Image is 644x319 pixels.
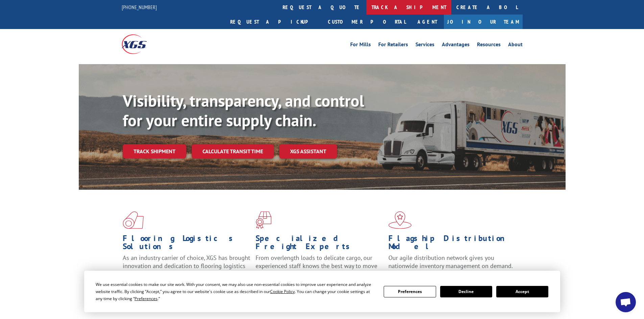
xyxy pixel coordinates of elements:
[415,42,434,49] a: Services
[123,254,250,278] span: As an industry carrier of choice, XGS has brought innovation and dedication to flooring logistics...
[616,292,636,312] div: Open chat
[508,42,523,49] a: About
[123,234,251,254] h1: Flooring Logistics Solutions
[256,254,383,284] p: From overlength loads to delicate cargo, our experienced staff knows the best way to move your fr...
[477,42,501,49] a: Resources
[192,144,274,159] a: Calculate transit time
[388,234,516,254] h1: Flagship Distribution Model
[256,234,383,254] h1: Specialized Freight Experts
[388,211,412,229] img: xgs-icon-flagship-distribution-model-red
[442,42,470,49] a: Advantages
[96,281,376,302] div: We use essential cookies to make our site work. With your consent, we may also use non-essential ...
[123,144,186,158] a: Track shipment
[270,289,295,294] span: Cookie Policy
[378,42,408,49] a: For Retailers
[388,254,513,270] span: Our agile distribution network gives you nationwide inventory management on demand.
[279,144,337,159] a: XGS ASSISTANT
[123,211,144,229] img: xgs-icon-total-supply-chain-intelligence-red
[135,296,158,301] span: Preferences
[384,286,436,297] button: Preferences
[123,90,364,131] b: Visibility, transparency, and control for your entire supply chain.
[225,15,323,29] a: Request a pickup
[411,15,444,29] a: Agent
[350,42,371,49] a: For Mills
[122,4,157,10] a: [PHONE_NUMBER]
[84,271,560,312] div: Cookie Consent Prompt
[444,15,523,29] a: Join Our Team
[440,286,492,297] button: Decline
[256,211,271,229] img: xgs-icon-focused-on-flooring-red
[496,286,548,297] button: Accept
[323,15,411,29] a: Customer Portal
